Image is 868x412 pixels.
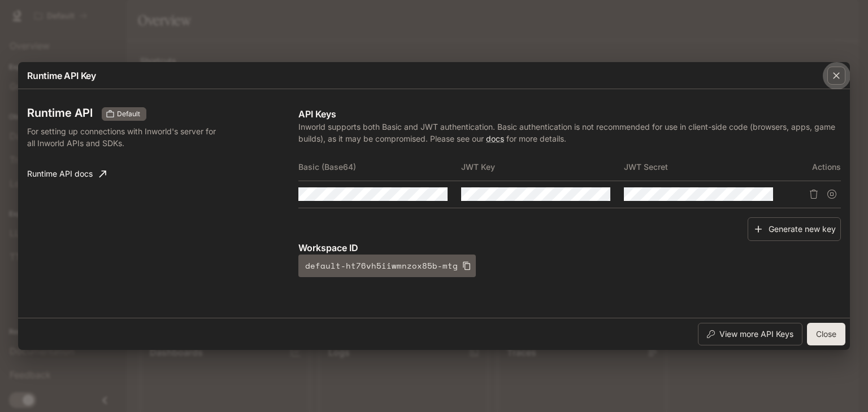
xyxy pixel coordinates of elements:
div: These keys will apply to your current workspace only [102,107,146,121]
h3: Runtime API [27,107,93,119]
button: Generate new key [748,217,841,242]
th: JWT Key [461,154,624,181]
span: Default [112,109,145,119]
a: docs [486,134,504,143]
th: Actions [787,154,841,181]
button: Suspend API key [823,185,841,203]
th: Basic (Base64) [298,154,461,181]
p: Workspace ID [298,241,841,255]
p: For setting up connections with Inworld's server for all Inworld APIs and SDKs. [27,125,224,149]
p: API Keys [298,107,841,121]
button: default-ht76vh5iiwmnzox85b-mtg [298,255,476,277]
a: Runtime API docs [23,163,111,185]
p: Runtime API Key [27,69,96,82]
button: Delete API key [805,185,823,203]
p: Inworld supports both Basic and JWT authentication. Basic authentication is not recommended for u... [298,121,841,144]
button: Close [807,323,845,345]
button: View more API Keys [698,323,802,345]
th: JWT Secret [624,154,787,181]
